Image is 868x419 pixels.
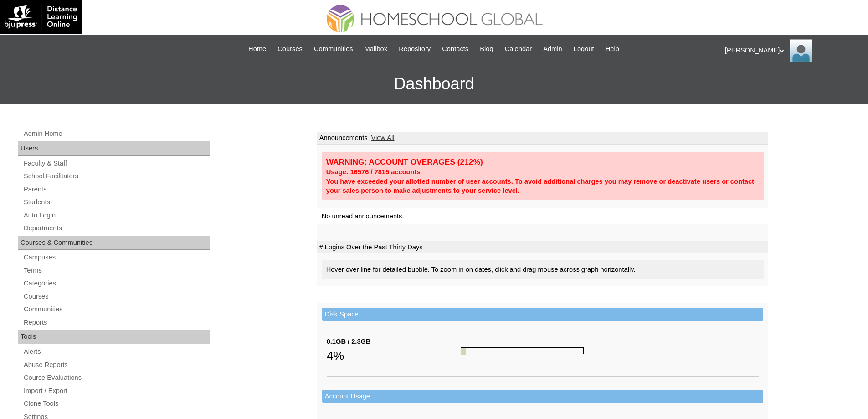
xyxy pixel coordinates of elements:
[475,44,498,54] a: Blog
[23,210,210,221] a: Auto Login
[322,390,763,403] td: Account Usage
[18,141,210,156] div: Users
[23,197,210,208] a: Students
[23,128,210,140] a: Admin Home
[23,265,210,276] a: Terms
[437,44,473,54] a: Contacts
[5,63,863,104] h3: Dashboard
[790,39,812,62] img: Ariane Ebuen
[371,134,394,141] a: View All
[317,132,768,145] td: Announcements |
[23,222,210,234] a: Departments
[5,5,77,29] img: logo-white.png
[365,44,388,54] span: Mailbox
[314,44,353,54] span: Communities
[23,158,210,169] a: Faculty & Staff
[248,44,266,54] span: Home
[480,44,493,54] span: Blog
[725,39,859,62] div: [PERSON_NAME]
[360,44,392,54] a: Mailbox
[23,278,210,289] a: Categories
[23,317,210,328] a: Reports
[23,398,210,409] a: Clone Tools
[317,208,768,225] td: No unread announcements.
[326,168,421,176] strong: Usage: 16576 / 7815 accounts
[327,337,461,347] div: 0.1GB / 2.3GB
[273,44,307,54] a: Courses
[327,347,461,365] div: 4%
[606,44,619,54] span: Help
[326,177,759,196] div: You have exceeded your allotted number of user accounts. To avoid additional charges you may remo...
[23,346,210,357] a: Alerts
[574,44,594,54] span: Logout
[394,44,435,54] a: Repository
[539,44,567,54] a: Admin
[322,308,763,321] td: Disk Space
[277,44,303,54] span: Courses
[23,184,210,195] a: Parents
[23,372,210,383] a: Course Evaluations
[326,157,759,167] div: WARNING: ACCOUNT OVERAGES (212%)
[244,44,271,54] a: Home
[18,236,210,250] div: Courses & Communities
[23,291,210,302] a: Courses
[317,241,768,254] td: # Logins Over the Past Thirty Days
[23,359,210,371] a: Abuse Reports
[23,304,210,315] a: Communities
[309,44,358,54] a: Communities
[23,385,210,397] a: Import / Export
[322,260,764,279] div: Hover over line for detailed bubble. To zoom in on dates, click and drag mouse across graph horiz...
[500,44,536,54] a: Calendar
[442,44,468,54] span: Contacts
[569,44,599,54] a: Logout
[18,330,210,344] div: Tools
[505,44,532,54] span: Calendar
[399,44,431,54] span: Repository
[23,171,210,182] a: School Facilitators
[23,252,210,263] a: Campuses
[543,44,562,54] span: Admin
[601,44,624,54] a: Help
